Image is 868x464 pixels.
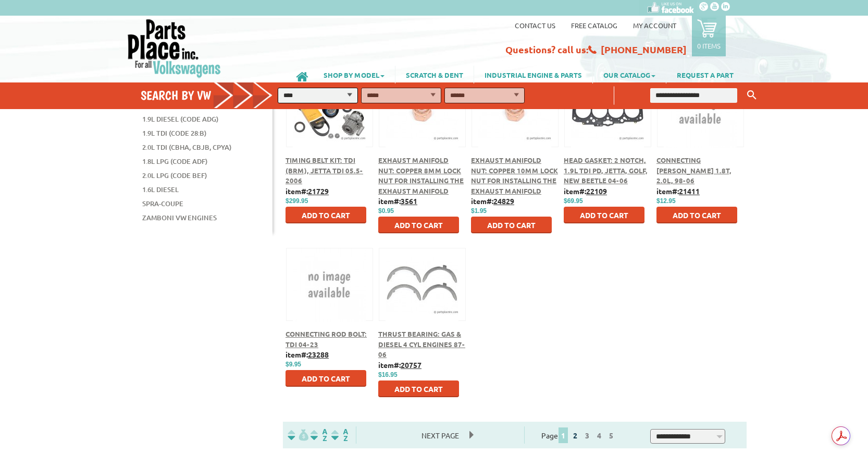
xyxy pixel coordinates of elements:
[493,196,514,206] u: 24829
[564,156,648,185] a: Head Gasket: 2 Notch, 1.9L TDI PD, Jetta, Golf, New Beetle 04-06
[141,88,283,103] h4: Search by VW
[656,207,737,223] button: Add to Cart
[286,350,329,359] b: item#:
[142,154,207,168] a: 1.8L LPG (Code ADF)
[524,426,634,444] div: Page
[142,183,179,196] a: 1.6L Diesel
[142,169,207,182] a: 2.0L LPG (Code BEF)
[401,360,421,370] u: 20757
[559,427,568,443] span: 1
[582,431,592,440] a: 3
[286,361,301,368] span: $9.95
[286,197,308,205] span: $299.95
[744,87,760,104] button: Keyword Search
[378,196,417,206] b: item#:
[313,66,395,84] a: SHOP BY MODEL
[378,329,465,359] a: Thrust Bearing: Gas & Diesel 4 Cyl engines 87-06
[308,186,329,196] u: 21729
[692,16,726,56] a: 0 items
[395,66,474,84] a: SCRATCH & DENT
[487,220,536,230] span: Add to Cart
[394,220,443,230] span: Add to Cart
[378,156,464,195] a: Exhaust Manifold Nut: Copper 8mm Lock Nut for Installing the Exhaust Manifold
[593,66,666,84] a: OUR CATALOG
[564,207,644,223] button: Add to Cart
[564,197,583,205] span: $69.95
[286,329,367,349] a: Connecting Rod Bolt: TDI 04-23
[656,197,676,205] span: $12.95
[308,429,329,441] img: Sort by Headline
[656,156,731,185] a: Connecting [PERSON_NAME] 1.8T, 2.0L, 98-06
[580,210,628,220] span: Add to Cart
[656,186,700,196] b: item#:
[515,21,555,30] a: Contact us
[308,350,329,359] u: 23288
[127,18,222,78] img: Parts Place Inc!
[471,156,558,195] a: Exhaust Manifold Nut: Copper 10mm Lock Nut for Installing the Exhaust Manifold
[471,196,514,206] b: item#:
[571,21,617,30] a: Free Catalog
[142,112,218,126] a: 1.9L Diesel (Code ADG)
[286,370,366,387] button: Add to Cart
[286,186,329,196] b: item#:
[411,431,469,440] a: Next Page
[302,210,350,220] span: Add to Cart
[474,66,592,84] a: INDUSTRIAL ENGINE & PARTS
[142,126,206,140] a: 1.9L TDI (Code 28:B)
[394,384,443,394] span: Add to Cart
[471,217,552,233] button: Add to Cart
[411,427,469,443] span: Next Page
[633,21,676,30] a: My Account
[378,207,394,215] span: $0.95
[679,186,700,196] u: 21411
[666,66,744,84] a: REQUEST A PART
[302,374,350,383] span: Add to Cart
[378,217,459,233] button: Add to Cart
[564,186,607,196] b: item#:
[142,140,231,154] a: 2.0L TDI (CBHA, CBJB, CPYA)
[571,431,580,440] a: 2
[606,431,616,440] a: 5
[142,211,217,224] a: Zamboni VW Engines
[471,207,487,215] span: $1.95
[142,197,183,210] a: Spra-Coupe
[288,429,308,441] img: filterpricelow.svg
[378,380,459,397] button: Add to Cart
[286,207,366,223] button: Add to Cart
[594,431,604,440] a: 4
[378,360,421,370] b: item#:
[586,186,607,196] u: 22109
[286,156,363,185] a: Timing Belt Kit: TDI (BRM), Jetta TDI 05.5-2006
[329,429,350,441] img: Sort by Sales Rank
[697,41,721,50] p: 0 items
[401,196,417,206] u: 3561
[673,210,721,220] span: Add to Cart
[378,371,398,378] span: $16.95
